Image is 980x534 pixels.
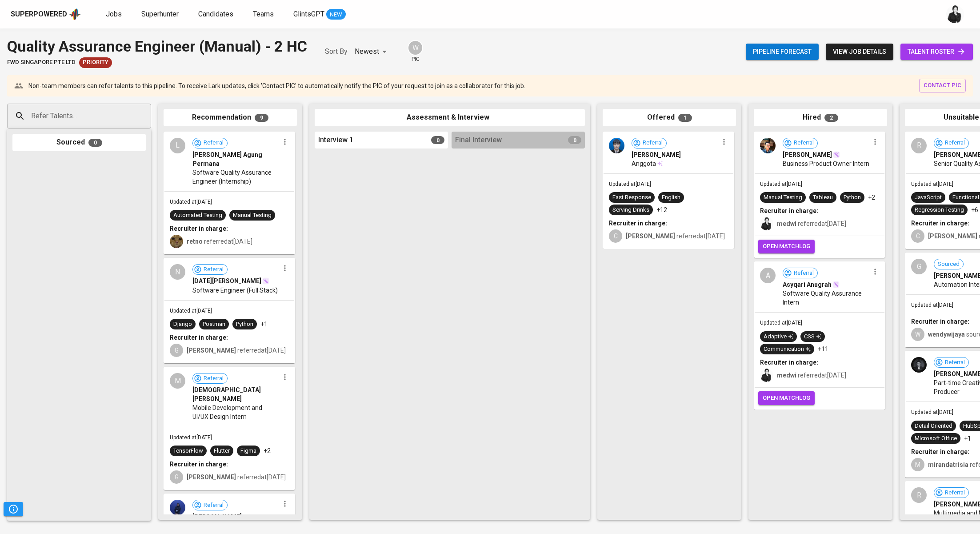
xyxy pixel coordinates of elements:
img: 79a9beea33e5e6a7526b37e3cbcb211a.png [911,357,927,373]
span: FWD Singapore Pte Ltd [7,58,76,67]
span: Referral [200,139,227,147]
p: Newest [355,46,379,57]
span: open matchlog [763,241,810,252]
div: A [760,268,776,283]
div: New Job received from Demand Team [79,57,112,68]
img: d6593a8729be49b3a47646ec2fe2d4da.jpg [609,138,624,153]
div: TensorFlow [173,447,203,455]
b: wendywijaya [928,331,965,338]
span: Referral [941,358,968,367]
img: 26c48979c23be9073a6628453a0f46a4.jpeg [170,500,185,515]
div: Django [173,320,192,329]
span: 2 [824,114,838,122]
img: magic_wand.svg [832,281,840,288]
button: contact pic [919,79,966,92]
p: +1 [260,320,268,329]
button: Pipeline Triggers [4,502,23,516]
div: G [911,259,927,274]
div: Adaptive [764,333,793,341]
span: [PERSON_NAME] [632,150,681,159]
p: +11 [818,345,828,353]
span: Superhunter [141,10,179,18]
button: Pipeline forecast [746,44,819,60]
span: 0 [88,139,102,147]
span: GlintsGPT [293,10,324,18]
span: view job details [833,46,886,57]
span: Updated at [DATE] [760,320,802,326]
span: [PERSON_NAME] [192,512,242,521]
span: NEW [326,10,346,19]
a: Superpoweredapp logo [11,8,81,21]
div: Figma [240,447,256,455]
div: Manual Testing [764,193,802,202]
span: talent roster [908,46,966,57]
div: M [911,458,924,471]
span: Pipeline forecast [753,46,812,57]
img: ec6c0910-f960-4a00-a8f8-c5744e41279e.jpg [170,235,183,248]
span: Sourced [934,260,963,269]
div: JavaScript [915,193,942,202]
div: Newest [355,44,390,60]
img: b69230ff5487f6957e68a1f1c4d79ff5.jpg [760,138,776,153]
img: magic_wand.svg [833,151,840,158]
img: medwi@glints.com [760,369,773,382]
span: Updated at [DATE] [609,181,651,187]
span: [PERSON_NAME] [783,150,832,159]
span: contact pic [924,80,961,91]
span: Updated at [DATE] [170,308,212,314]
span: referred at [DATE] [187,474,286,481]
span: referred at [DATE] [777,220,846,227]
span: Updated at [DATE] [911,181,953,187]
span: 9 [255,114,268,122]
div: C [911,229,924,243]
span: 0 [431,136,444,144]
div: Microsoft Office [915,434,957,443]
span: Jobs [106,10,122,18]
b: medwi [777,220,796,227]
span: 0 [568,136,581,144]
b: Recruiter in charge: [170,334,228,341]
span: [PERSON_NAME] Agung Permana [192,150,279,168]
button: open matchlog [758,240,815,253]
div: English [662,193,680,202]
div: M [170,373,185,389]
b: [PERSON_NAME] [187,347,236,354]
span: Referral [941,139,968,147]
b: [PERSON_NAME] [928,233,977,240]
p: +12 [656,205,667,214]
div: L [170,138,185,153]
b: Recruiter in charge: [170,225,228,232]
span: Anggota [632,159,656,168]
span: Referral [200,374,227,383]
span: Software Engineer (Full Stack) [192,286,278,295]
span: open matchlog [763,393,810,403]
div: Quality Assurance Engineer (Manual) - 2 HC [7,36,307,57]
div: Automated Testing [173,211,222,220]
p: +2 [264,446,271,455]
div: G [170,344,183,357]
a: Teams [253,9,276,20]
a: GlintsGPT NEW [293,9,346,20]
div: Regression Testing [915,206,964,214]
button: Open [146,115,148,117]
div: Fast Response [612,193,651,202]
div: W [911,328,924,341]
span: Updated at [DATE] [170,199,212,205]
span: referred at [DATE] [187,347,286,354]
div: Tableau [813,193,833,202]
b: Recruiter in charge: [911,318,969,325]
b: Recruiter in charge: [760,359,818,366]
div: R [911,138,927,153]
b: [PERSON_NAME] [626,233,675,240]
div: Communication [764,345,811,353]
b: Recruiter in charge: [911,220,969,227]
b: retno [187,238,203,245]
div: CSS [804,333,821,341]
div: Serving Drinks [612,206,649,214]
div: Superpowered [11,9,67,20]
span: Business Product Owner Intern [783,159,869,168]
div: Python [844,193,861,202]
p: +6 [971,205,978,214]
b: mirandatrisia [928,461,968,468]
button: view job details [826,44,893,60]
